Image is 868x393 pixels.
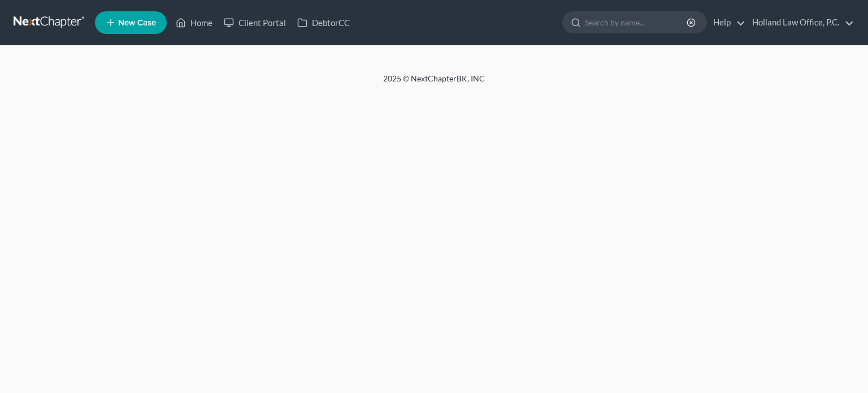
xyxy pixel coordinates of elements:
span: New Case [118,19,156,27]
a: Holland Law Office, P.C. [747,12,854,33]
a: Help [708,12,745,33]
a: Client Portal [218,12,292,33]
a: Home [170,12,218,33]
div: 2025 © NextChapterBK, INC [112,73,756,93]
input: Search by name... [585,12,688,33]
a: DebtorCC [292,12,355,33]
